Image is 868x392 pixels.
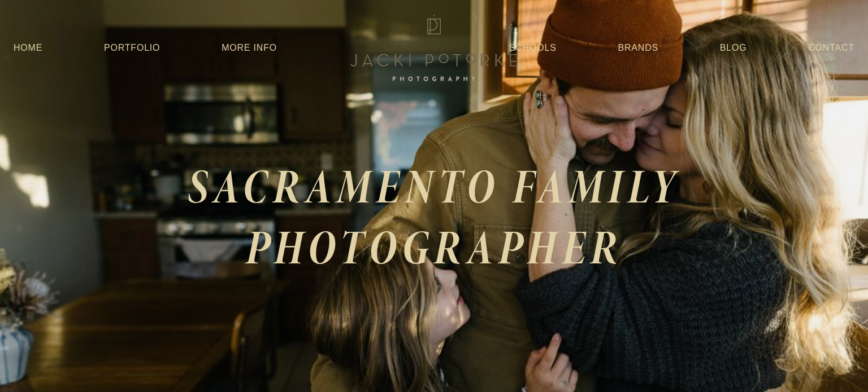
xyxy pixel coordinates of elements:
[720,38,747,58] a: Blog
[222,38,277,58] a: More Info
[104,43,160,52] a: Portfolio
[344,12,524,84] img: Jacki Potorke Sacramento Family Photographer
[509,38,557,58] a: Schools
[14,38,42,58] a: Home
[618,38,658,58] a: Brands
[188,153,693,280] em: SACRAMENTO FAMILY PHOTOGRAPHER
[808,38,854,58] a: Contact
